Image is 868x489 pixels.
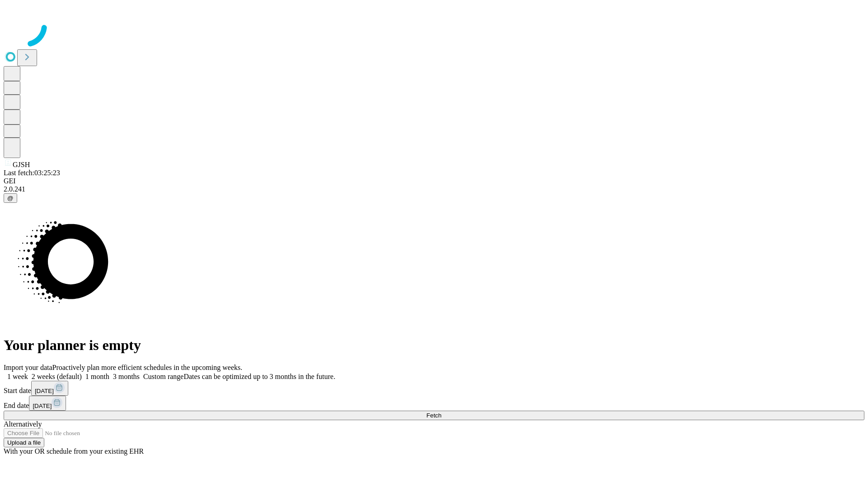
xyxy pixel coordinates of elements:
[4,337,864,354] h1: Your planner is empty
[31,381,68,396] button: [DATE]
[13,161,30,168] span: GJSH
[4,185,864,193] div: 2.0.241
[33,403,52,409] span: [DATE]
[7,373,28,380] span: 1 week
[4,169,60,177] span: Last fetch: 03:25:23
[426,412,441,419] span: Fetch
[4,193,17,203] button: @
[7,195,14,201] span: @
[4,177,864,185] div: GEI
[32,373,82,380] span: 2 weeks (default)
[4,447,144,455] span: With your OR schedule from your existing EHR
[4,438,44,447] button: Upload a file
[4,411,864,420] button: Fetch
[4,396,864,411] div: End date
[4,364,52,371] span: Import your data
[85,373,109,380] span: 1 month
[52,364,242,371] span: Proactively plan more efficient schedules in the upcoming weeks.
[113,373,140,380] span: 3 months
[143,373,184,380] span: Custom range
[35,388,54,394] span: [DATE]
[29,396,66,411] button: [DATE]
[4,420,42,428] span: Alternatively
[4,381,864,396] div: Start date
[184,373,335,380] span: Dates can be optimized up to 3 months in the future.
